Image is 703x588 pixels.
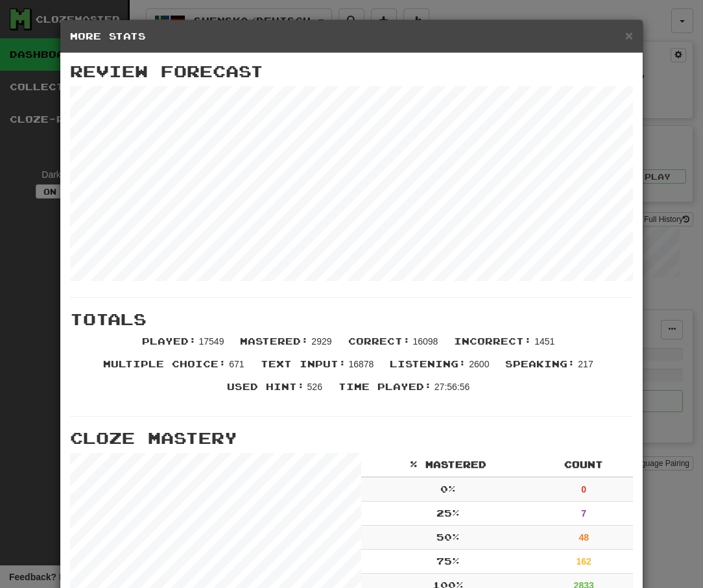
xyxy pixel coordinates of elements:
[254,358,384,380] li: 16878
[348,336,411,347] span: Correct :
[625,29,633,42] button: Close
[454,336,532,347] span: Incorrect :
[577,556,591,567] strong: 162
[227,381,305,392] span: Used Hint :
[505,358,575,369] span: Speaking :
[339,381,432,392] span: Time Played :
[103,358,226,369] span: Multiple Choice :
[142,336,197,347] span: Played :
[70,63,633,80] h3: Review Forecast
[240,336,309,347] span: Mastered :
[581,484,586,495] strong: 0
[383,358,499,380] li: 2600
[390,358,466,369] span: Listening :
[361,526,534,550] td: 50 %
[136,335,234,358] li: 17549
[361,453,534,477] th: % Mastered
[578,532,589,543] strong: 48
[70,30,633,43] h5: More Stats
[261,358,346,369] span: Text Input :
[332,380,479,403] li: 27:56:56
[70,430,633,447] h3: Cloze Mastery
[361,550,534,574] td: 75 %
[70,311,633,328] h3: Totals
[534,453,633,477] th: Count
[342,335,448,358] li: 16098
[97,358,254,380] li: 671
[361,477,534,502] td: 0 %
[625,28,633,43] span: ×
[447,335,564,358] li: 1451
[233,335,341,358] li: 2929
[581,508,586,519] strong: 7
[361,502,534,526] td: 25 %
[499,358,602,380] li: 217
[220,380,332,403] li: 526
